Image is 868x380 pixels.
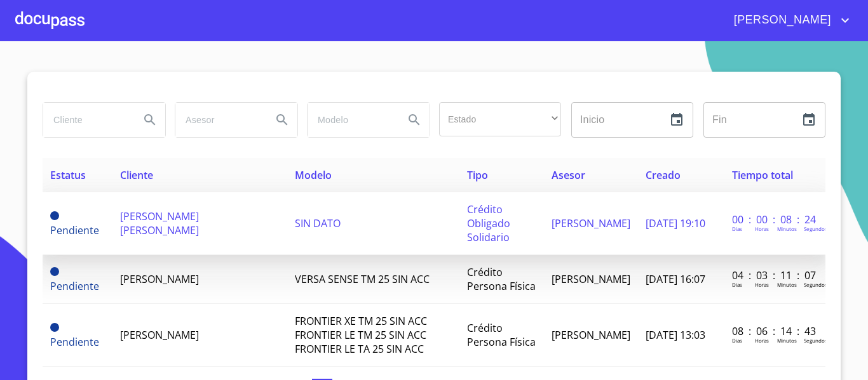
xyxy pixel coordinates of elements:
[120,272,199,286] span: [PERSON_NAME]
[50,279,99,293] span: Pendiente
[295,314,427,356] span: FRONTIER XE TM 25 SIN ACC FRONTIER LE TM 25 SIN ACC FRONTIER LE TA 25 SIN ACC
[732,281,742,288] p: Dias
[295,272,430,286] span: VERSA SENSE TM 25 SIN ACC
[135,105,165,135] button: Search
[755,337,769,344] p: Horas
[552,328,630,342] span: [PERSON_NAME]
[724,10,853,30] button: account of current user
[50,335,99,349] span: Pendiente
[50,168,86,182] span: Estatus
[120,328,199,342] span: [PERSON_NAME]
[467,321,536,349] span: Crédito Persona Física
[552,216,630,230] span: [PERSON_NAME]
[467,265,536,293] span: Crédito Persona Física
[777,337,797,344] p: Minutos
[646,272,705,286] span: [DATE] 16:07
[777,225,797,232] p: Minutos
[732,324,818,338] p: 08 : 06 : 14 : 43
[804,337,827,344] p: Segundos
[399,105,430,135] button: Search
[120,209,199,237] span: [PERSON_NAME] [PERSON_NAME]
[50,211,59,220] span: Pendiente
[777,281,797,288] p: Minutos
[732,268,818,282] p: 04 : 03 : 11 : 07
[755,225,769,232] p: Horas
[467,168,488,182] span: Tipo
[552,168,585,182] span: Asesor
[646,216,705,230] span: [DATE] 19:10
[467,202,510,244] span: Crédito Obligado Solidario
[50,223,99,237] span: Pendiente
[175,103,262,137] input: search
[755,281,769,288] p: Horas
[439,102,561,136] div: ​
[732,168,793,182] span: Tiempo total
[50,267,59,276] span: Pendiente
[267,105,297,135] button: Search
[646,168,681,182] span: Creado
[646,328,705,342] span: [DATE] 13:03
[295,216,341,230] span: SIN DATO
[732,337,742,344] p: Dias
[732,225,742,232] p: Dias
[43,103,130,137] input: search
[804,225,827,232] p: Segundos
[804,281,827,288] p: Segundos
[120,168,153,182] span: Cliente
[50,323,59,332] span: Pendiente
[732,213,818,226] p: 00 : 00 : 08 : 24
[295,168,332,182] span: Modelo
[724,10,837,30] span: [PERSON_NAME]
[308,103,394,137] input: search
[552,272,630,286] span: [PERSON_NAME]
